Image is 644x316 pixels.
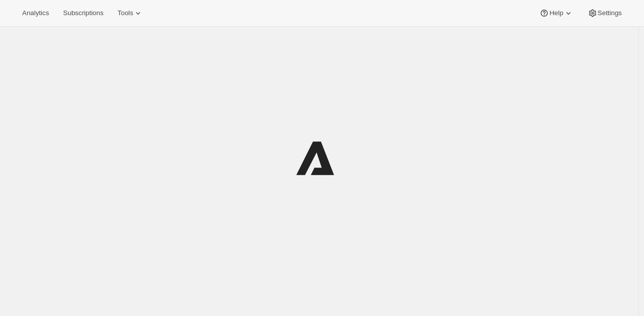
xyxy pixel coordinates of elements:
span: Settings [598,9,622,17]
button: Tools [111,6,149,20]
span: Help [549,9,563,17]
button: Settings [582,6,628,20]
span: Tools [117,9,133,17]
button: Help [533,6,579,20]
button: Subscriptions [57,6,109,20]
span: Analytics [22,9,49,17]
button: Analytics [16,6,55,20]
span: Subscriptions [63,9,103,17]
